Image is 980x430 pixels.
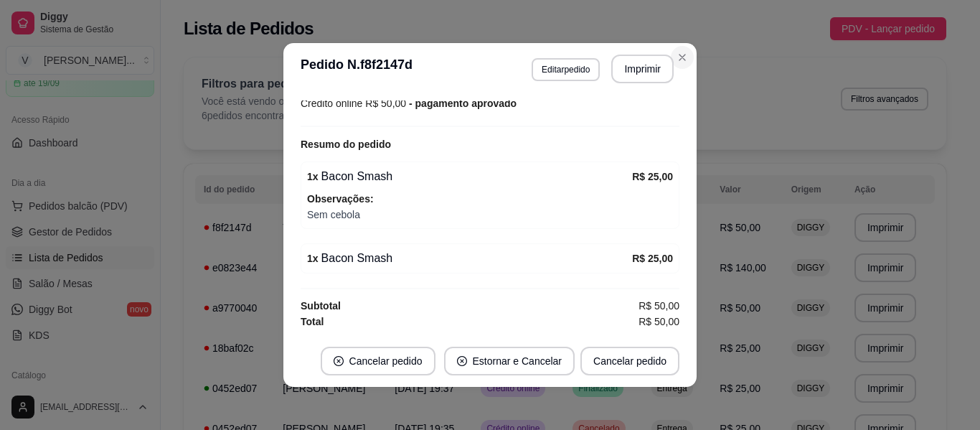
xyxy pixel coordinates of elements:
[301,98,362,109] span: Crédito online
[321,347,435,375] button: close-circleCancelar pedido
[532,58,600,81] button: Editarpedido
[307,171,319,182] strong: 1 x
[406,98,517,109] span: - pagamento aprovado
[671,46,694,69] button: Close
[301,316,324,327] strong: Total
[334,356,344,366] span: close-circle
[444,347,575,375] button: close-circleEstornar e Cancelar
[639,298,679,314] span: R$ 50,00
[307,193,374,205] strong: Observações:
[307,207,673,223] span: Sem cebola
[362,98,406,109] span: R$ 50,00
[580,347,679,375] button: Cancelar pedido
[632,171,673,182] strong: R$ 25,00
[301,300,341,312] strong: Subtotal
[301,139,391,150] strong: Resumo do pedido
[611,55,674,83] button: Imprimir
[307,168,632,185] div: Bacon Smash
[307,253,319,264] strong: 1 x
[639,314,679,329] span: R$ 50,00
[457,356,467,366] span: close-circle
[301,55,413,83] h3: Pedido N. f8f2147d
[307,250,632,267] div: Bacon Smash
[632,253,673,264] strong: R$ 25,00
